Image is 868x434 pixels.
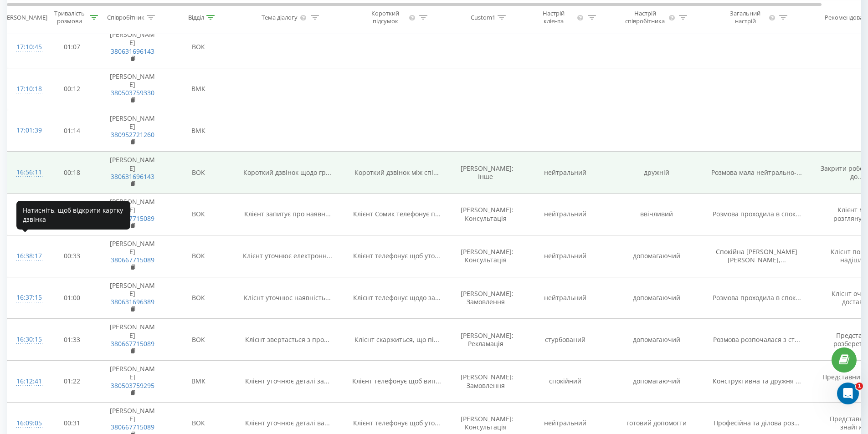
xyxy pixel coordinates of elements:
td: [PERSON_NAME]: Консультація [452,194,520,235]
span: Клієнт скаржиться, що пі... [354,335,439,344]
td: [PERSON_NAME] [101,152,164,194]
td: [PERSON_NAME] [101,194,164,235]
td: допомагаючий [611,361,702,403]
a: 380631696389 [111,297,154,306]
td: нейтральний [520,235,611,277]
td: спокійний [520,361,611,403]
span: Клієнт уточнює деталі за... [245,377,329,385]
a: 380952721260 [111,130,154,139]
td: 00:33 [44,235,101,277]
td: [PERSON_NAME] [101,319,164,361]
div: 17:10:45 [16,38,35,56]
span: Розмова розпочалася з ст... [713,335,800,344]
td: [PERSON_NAME]: Консультація [452,235,520,277]
td: ВОК [164,194,233,235]
td: [PERSON_NAME] [101,235,164,277]
div: Настрій клієнта [532,10,575,25]
td: нейтральний [520,152,611,194]
span: Клієнт телефонує щоб уто... [353,419,440,427]
a: 380631696143 [111,172,154,181]
div: 17:10:18 [16,80,35,98]
td: ввічливий [611,194,702,235]
span: Розмова мала нейтрально-... [711,168,802,177]
td: ВМК [164,361,233,403]
td: 01:02 [44,194,101,235]
span: Клієнт уточнює електронн... [243,251,332,260]
td: ВОК [164,277,233,319]
td: 00:18 [44,152,101,194]
div: [PERSON_NAME] [1,13,47,21]
span: Клієнт телефонує щодо за... [353,293,441,302]
a: 380503759330 [111,88,154,97]
span: Клієнт звертається з про... [245,335,329,344]
span: Розмова проходила в спок... [713,209,801,218]
td: [PERSON_NAME] [101,26,164,68]
td: [PERSON_NAME]: Замовлення [452,277,520,319]
td: ВОК [164,152,233,194]
span: Клієнт телефонує щоб вип... [352,377,441,385]
td: нейтральний [520,277,611,319]
td: [PERSON_NAME] [101,361,164,403]
td: ВМК [164,110,233,152]
a: 380667715089 [111,423,154,431]
a: 380667715089 [111,255,154,264]
a: 380667715089 [111,214,154,223]
div: Тема діалогу [262,13,298,21]
td: ВОК [164,235,233,277]
div: 16:09:05 [16,414,35,432]
span: Клієнт уточнює деталі ва... [245,419,330,427]
div: Custom1 [471,13,495,21]
div: Короткий підсумок [364,10,407,25]
iframe: Intercom live chat [837,383,859,404]
td: ВМК [164,68,233,110]
span: Спокійна [PERSON_NAME] [PERSON_NAME],... [716,247,797,264]
div: 17:01:39 [16,122,35,139]
span: Професійна та ділова роз... [714,419,800,427]
div: Відділ [188,13,204,21]
div: Натисніть, щоб відкрити картку дзвінка [16,201,130,230]
td: 01:22 [44,361,101,403]
span: Конструктивна та дружня ... [713,377,801,385]
span: Клієнт телефонує щоб уто... [353,251,440,260]
td: стурбований [520,319,611,361]
td: 01:14 [44,110,101,152]
td: 01:07 [44,26,101,68]
td: 00:12 [44,68,101,110]
div: 16:37:15 [16,289,35,306]
td: дружній [611,152,702,194]
td: [PERSON_NAME] [101,110,164,152]
td: ВОК [164,319,233,361]
td: нейтральний [520,194,611,235]
td: [PERSON_NAME]: Інше [452,152,520,194]
td: [PERSON_NAME] [101,68,164,110]
div: 16:56:11 [16,163,35,181]
td: допомагаючий [611,319,702,361]
span: Розмова проходила в спок... [713,293,801,302]
span: Клієнт запитує про наявн... [244,209,331,218]
a: 380503759295 [111,381,154,390]
span: 1 [856,383,863,390]
td: [PERSON_NAME] [101,277,164,319]
td: [PERSON_NAME]: Рекламація [452,319,520,361]
td: 01:00 [44,277,101,319]
div: 16:38:17 [16,247,35,265]
td: допомагаючий [611,235,702,277]
td: [PERSON_NAME]: Замовлення [452,361,520,403]
a: 380631696143 [111,47,154,56]
div: Загальний настрій [724,10,767,25]
div: 16:12:41 [16,373,35,390]
div: 16:30:15 [16,331,35,348]
span: Клієнт Сомик телефонує п... [353,209,441,218]
td: ВОК [164,26,233,68]
td: допомагаючий [611,277,702,319]
div: Тривалість розмови [51,10,87,25]
div: Співробітник [107,13,144,21]
td: 01:33 [44,319,101,361]
span: Клієнт уточнює наявність... [244,293,331,302]
span: Короткий дзвінок щодо гр... [243,168,331,177]
a: 380667715089 [111,339,154,348]
div: Настрій співробітника [623,10,667,25]
span: Короткий дзвінок між спі... [354,168,439,177]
